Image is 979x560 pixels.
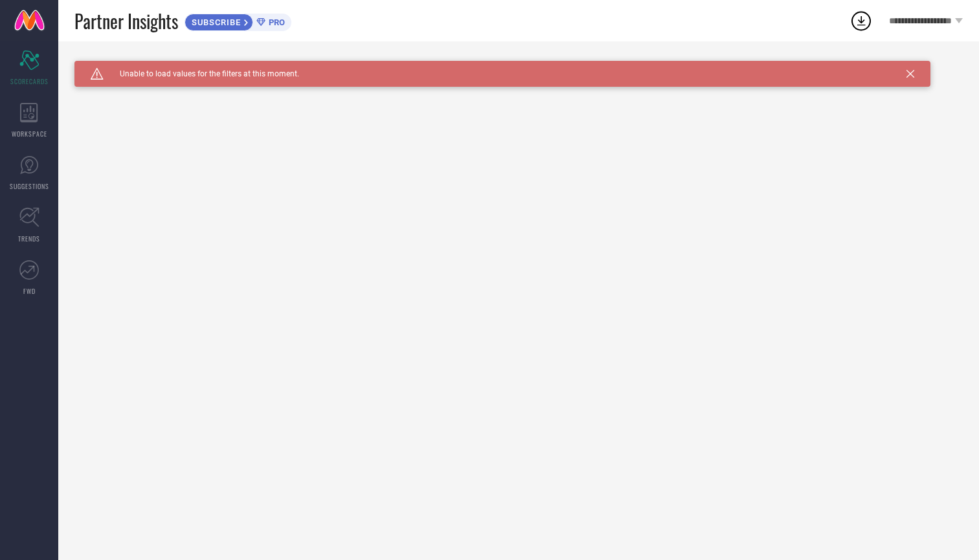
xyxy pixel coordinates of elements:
[104,69,299,78] span: Unable to load values for the filters at this moment.
[850,9,873,32] div: Open download list
[265,17,285,27] span: PRO
[12,129,47,139] span: WORKSPACE
[185,17,244,27] span: SUBSCRIBE
[74,61,963,71] div: Unable to load filters at this moment. Please try later.
[23,286,36,296] span: FWD
[185,10,291,31] a: SUBSCRIBEPRO
[18,234,40,243] span: TRENDS
[10,181,49,191] span: SUGGESTIONS
[10,76,49,86] span: SCORECARDS
[74,8,178,34] span: Partner Insights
